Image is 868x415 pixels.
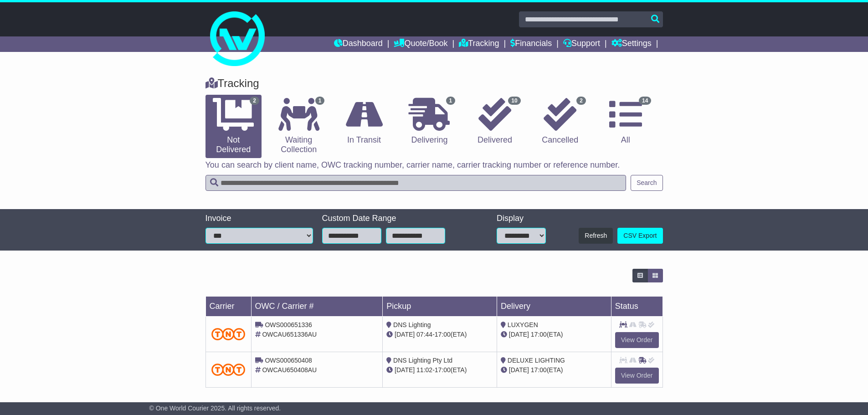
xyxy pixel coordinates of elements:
a: 10 Delivered [467,95,523,149]
div: - (ETA) [386,330,493,339]
span: OWS000650408 [265,357,312,364]
p: You can search by client name, OWC tracking number, carrier name, carrier tracking number or refe... [205,160,663,170]
a: CSV Export [617,228,663,244]
span: 17:00 [531,366,547,374]
span: 2 [576,97,586,105]
a: Support [563,36,600,52]
a: View Order [615,332,659,348]
a: 1 Delivering [401,95,457,149]
button: Search [631,175,663,191]
div: Invoice [205,214,313,224]
img: TNT_Domestic.png [211,328,246,340]
a: View Order [615,368,659,384]
div: Tracking [201,77,668,90]
div: (ETA) [501,365,607,375]
span: [DATE] [509,331,529,338]
a: 2 Cancelled [532,95,588,149]
a: 1 Waiting Collection [271,95,327,158]
td: OWC / Carrier # [251,297,383,317]
span: DELUXE LIGHTING [508,357,565,364]
td: Status [611,297,663,317]
span: 07:44 [416,331,432,338]
td: Carrier [205,297,251,317]
span: DNS Lighting Pty Ltd [393,357,452,364]
span: [DATE] [395,366,415,374]
button: Refresh [579,228,613,244]
span: OWS000651336 [265,321,312,328]
span: 17:00 [531,331,547,338]
div: Custom Date Range [322,214,468,224]
td: Delivery [497,297,611,317]
span: [DATE] [395,331,415,338]
a: 14 All [597,95,653,149]
a: In Transit [336,95,392,149]
span: 14 [639,97,651,105]
span: 10 [508,97,520,105]
span: 17:00 [435,366,451,374]
span: [DATE] [509,366,529,374]
a: 2 Not Delivered [205,95,262,158]
a: Financials [510,36,552,52]
span: 11:02 [416,366,432,374]
img: TNT_Domestic.png [211,364,246,376]
span: 2 [250,97,259,105]
a: Tracking [459,36,499,52]
div: - (ETA) [386,365,493,375]
div: (ETA) [501,330,607,339]
span: 1 [446,97,456,105]
span: 1 [315,97,325,105]
a: Settings [611,36,652,52]
span: DNS Lighting [393,321,431,328]
span: © One World Courier 2025. All rights reserved. [149,405,281,412]
span: OWCAU651336AU [262,331,317,338]
a: Dashboard [334,36,383,52]
span: OWCAU650408AU [262,366,317,374]
a: Quote/Book [394,36,447,52]
td: Pickup [383,297,497,317]
div: Display [497,214,546,224]
span: LUXYGEN [508,321,538,328]
span: 17:00 [435,331,451,338]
